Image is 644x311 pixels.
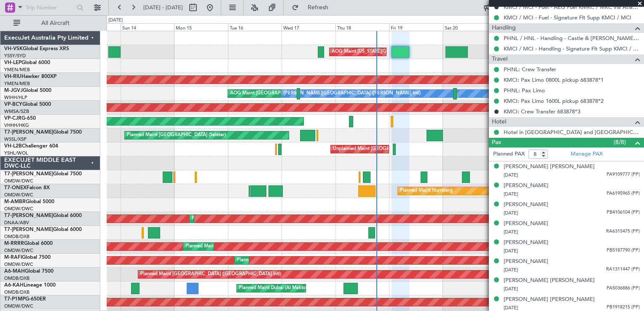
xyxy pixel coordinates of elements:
[504,87,545,94] a: PHNL: Pax Limo
[4,255,22,260] span: M-RAFI
[4,227,82,232] a: T7-[PERSON_NAME]Global 6000
[492,138,501,147] span: Pax
[504,108,580,115] a: KMCI: Crew Transfer 683878*3
[239,282,322,295] div: Planned Maint Dubai (Al Maktoum Intl)
[4,241,24,246] span: M-RRRR
[400,185,453,197] div: Planned Maint Nurnberg
[121,23,174,31] div: Sun 14
[4,255,51,260] a: M-RAFIGlobal 7500
[4,283,24,288] span: A6-KAH
[504,35,640,42] a: PHNL / HNL - Handling - Castle & [PERSON_NAME] Avn PHNL / HNL
[504,295,595,304] div: [PERSON_NAME] [PERSON_NAME]
[4,94,27,101] a: WIHH/HLP
[22,20,89,26] span: All Aircraft
[4,297,46,302] a: T7-P1MPG-650ER
[284,87,421,100] div: [PERSON_NAME][GEOGRAPHIC_DATA] ([PERSON_NAME] Intl)
[143,4,183,11] span: [DATE] - [DATE]
[504,66,556,73] a: PHNL: Crew Transfer
[4,220,29,226] a: DNAA/ABV
[606,247,640,254] span: PB5187790 (PP)
[504,276,595,285] div: [PERSON_NAME] [PERSON_NAME]
[504,229,518,235] span: [DATE]
[4,116,21,121] span: VP-CJR
[504,201,548,209] div: [PERSON_NAME]
[606,209,640,216] span: PB4106104 (PP)
[4,67,30,73] a: YMEN/MEB
[504,267,518,273] span: [DATE]
[4,172,53,177] span: T7-[PERSON_NAME]
[4,130,82,135] a: T7-[PERSON_NAME]Global 7500
[606,285,640,292] span: PA5036886 (PP)
[4,213,82,218] a: T7-[PERSON_NAME]Global 6000
[504,45,640,52] a: KMCI / MCI - Handling - Signature Flt Supp KMCI / MCI
[4,102,22,107] span: VP-BCY
[606,228,640,235] span: RA6315475 (PP)
[443,23,496,31] div: Sat 20
[4,88,51,93] a: M-JGVJGlobal 5000
[237,254,320,267] div: Planned Maint Dubai (Al Maktoum Intl)
[4,46,23,51] span: VH-VSK
[4,227,53,232] span: T7-[PERSON_NAME]
[4,269,54,274] a: A6-MAHGlobal 7500
[504,76,604,83] a: KMCI: Pax Limo 0800L pickup 683878*1
[4,233,30,240] a: OMDB/DXB
[4,80,30,87] a: YMEN/MEB
[192,212,275,225] div: Planned Maint Dubai (Al Maktoum Intl)
[4,199,54,204] a: M-AMBRGlobal 5000
[4,102,51,107] a: VP-BCYGlobal 5000
[4,269,25,274] span: A6-MAH
[9,16,91,30] button: All Aircraft
[4,74,56,79] a: VH-RIUHawker 800XP
[4,247,33,254] a: OMDW/DWC
[4,261,33,268] a: OMDW/DWC
[504,97,604,105] a: KMCI: Pax Limo 1600L pickup 683878*2
[4,88,23,93] span: M-JGVJ
[282,23,335,31] div: Wed 17
[127,129,226,142] div: Planned Maint [GEOGRAPHIC_DATA] (Seletar)
[333,143,472,155] div: Unplanned Maint [GEOGRAPHIC_DATA] ([GEOGRAPHIC_DATA])
[332,46,476,58] div: AOG Maint [US_STATE][GEOGRAPHIC_DATA] ([US_STATE] City Intl)
[4,213,53,218] span: T7-[PERSON_NAME]
[174,23,228,31] div: Mon 15
[504,182,548,190] div: [PERSON_NAME]
[4,178,33,184] a: OMDW/DWC
[389,23,443,31] div: Fri 19
[4,185,50,190] a: T7-ONEXFalcon 8X
[504,257,548,266] div: [PERSON_NAME]
[4,116,36,121] a: VP-CJRG-650
[606,304,640,311] span: PB1918215 (PP)
[4,46,69,51] a: VH-VSKGlobal Express XRS
[108,17,123,24] div: [DATE]
[230,87,329,100] div: AOG Maint [GEOGRAPHIC_DATA] (Halim Intl)
[228,23,282,31] div: Tue 16
[4,122,29,129] a: VHHH/HKG
[4,150,28,156] a: YSHL/WOL
[571,150,603,158] a: Manage PAX
[301,5,336,11] span: Refresh
[606,266,640,273] span: RA1311447 (PP)
[4,192,33,198] a: OMDW/DWC
[26,1,74,14] input: Trip Number
[4,297,25,302] span: T7-P1MP
[4,53,26,59] a: YSSY/SYD
[4,206,33,212] a: OMDW/DWC
[504,3,640,11] a: KMCI / MCI - Fuel - AEG Fuel KMKC / MKC via Atlantic (EJ Asia Only)
[504,210,518,216] span: [DATE]
[504,248,518,254] span: [DATE]
[4,185,27,190] span: T7-ONEX
[4,130,53,135] span: T7-[PERSON_NAME]
[504,305,518,311] span: [DATE]
[504,220,548,228] div: [PERSON_NAME]
[504,172,518,178] span: [DATE]
[504,286,518,292] span: [DATE]
[335,23,389,31] div: Thu 18
[606,190,640,197] span: PA6195965 (PP)
[492,117,506,127] span: Hotel
[492,54,507,64] span: Travel
[504,14,631,21] a: KMCI / MCI - Fuel - Signature Flt Supp KMCI / MCI
[140,268,281,281] div: Planned Maint [GEOGRAPHIC_DATA] ([GEOGRAPHIC_DATA] Intl)
[606,171,640,178] span: PA9109777 (PP)
[504,163,595,171] div: [PERSON_NAME] [PERSON_NAME]
[4,289,30,295] a: OMDB/DXB
[504,239,548,247] div: [PERSON_NAME]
